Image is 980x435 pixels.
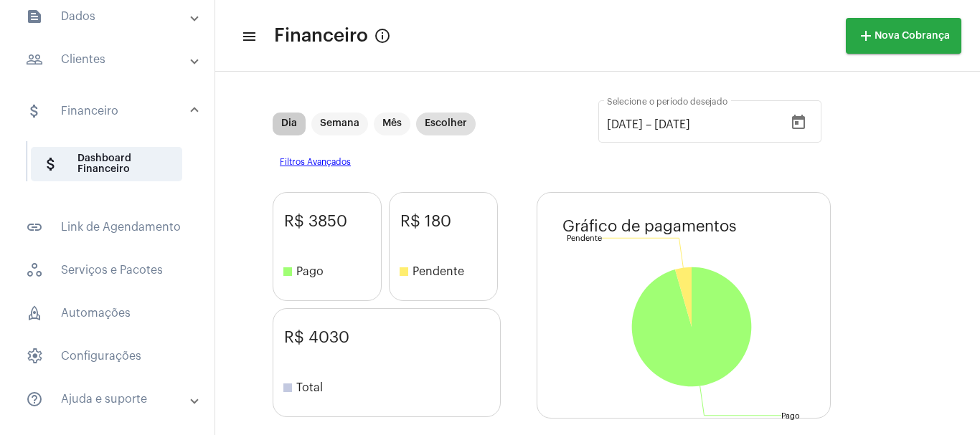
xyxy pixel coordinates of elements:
mat-panel-title: Financeiro [26,102,192,120]
mat-panel-title: Ajuda e suporte [26,391,192,408]
span: – [646,118,651,131]
span: Configurações [14,339,200,373]
mat-icon: stop [395,263,413,280]
span: Dashboard Financeiro [31,147,182,181]
mat-icon: sidenav icon [26,51,43,68]
mat-icon: Info [374,27,391,44]
text: Pago [781,412,800,420]
mat-icon: sidenav icon [26,391,43,408]
mat-chip: Dia [273,113,306,135]
span: Financeiro [274,24,368,47]
span: Pago [279,263,381,280]
mat-icon: sidenav icon [26,102,43,120]
mat-expansion-panel-header: sidenav iconFinanceiro [9,88,215,134]
span: R$ 180 [400,213,497,230]
mat-icon: sidenav icon [26,219,43,236]
mat-icon: stop [279,379,296,396]
mat-icon: sidenav icon [26,8,43,25]
span: sidenav icon [26,348,43,365]
span: Total [279,379,500,396]
button: Nova Cobrança [846,18,961,54]
mat-icon: stop [279,263,296,280]
mat-icon: add [857,27,875,44]
mat-chip: Mês [374,113,410,135]
div: sidenav iconFinanceiro [9,134,215,201]
mat-panel-title: Dados [26,8,192,25]
mat-icon: sidenav icon [241,28,255,45]
span: R$ 4030 [284,329,500,346]
mat-expansion-panel-header: sidenav iconAjuda e suporte [9,382,215,416]
span: Serviços e Pacotes [14,253,200,287]
span: sidenav icon [26,305,43,322]
mat-chip: Semana [311,113,368,135]
button: Open calendar [784,108,813,137]
mat-panel-title: Clientes [26,51,192,68]
span: Pendente [395,263,497,280]
mat-icon: sidenav icon [42,156,60,173]
span: Filtros Avançados [273,150,923,174]
span: Nova Cobrança [857,31,950,41]
input: Data de início [607,118,643,131]
span: Automações [14,296,200,330]
text: Pendente [567,234,602,242]
span: R$ 3850 [284,213,381,230]
input: Data do fim [654,118,740,131]
mat-expansion-panel-header: sidenav iconClientes [9,42,215,77]
button: Info [368,21,397,50]
mat-chip: Escolher [416,113,476,135]
span: Link de Agendamento [14,210,200,244]
span: sidenav icon [26,262,43,279]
